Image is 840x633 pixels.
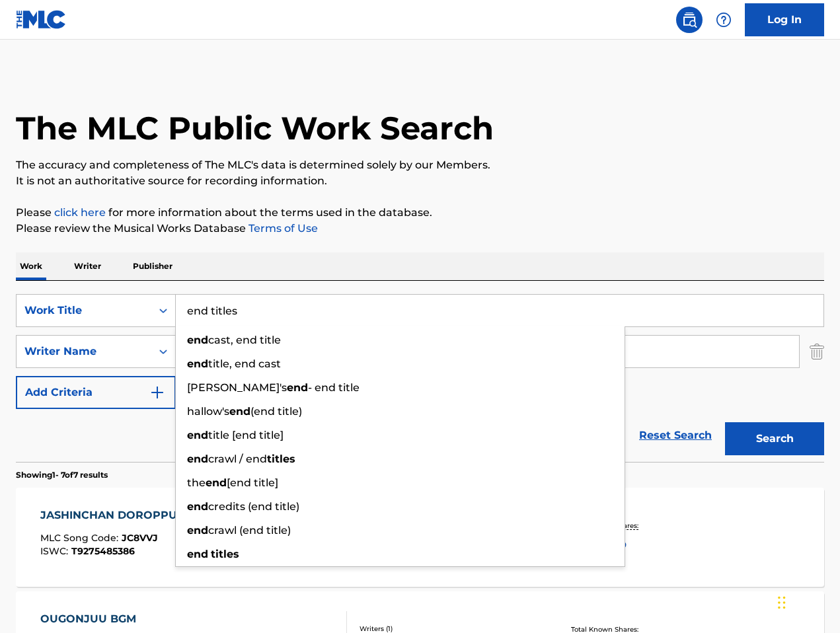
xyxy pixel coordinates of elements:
span: (end title) [250,405,302,418]
div: Drag [778,583,786,622]
strong: titles [267,453,295,465]
p: The accuracy and completeness of The MLC's data is determined solely by our Members. [16,157,824,173]
p: Please for more information about the terms used in the database. [16,205,824,221]
p: Publisher [129,252,176,280]
span: [end title] [227,476,278,489]
div: OUGONJUU BGM [40,611,159,627]
span: crawl / end [208,453,267,465]
strong: end [206,476,227,489]
img: Delete Criterion [810,335,824,368]
span: the [187,476,206,489]
strong: end [187,429,208,441]
span: T9275485386 [71,545,135,557]
p: It is not an authoritative source for recording information. [16,173,824,189]
a: Log In [745,3,824,36]
span: [PERSON_NAME]'s [187,381,287,394]
strong: end [187,334,208,346]
strong: end [229,405,250,418]
iframe: Chat Widget [774,570,840,633]
strong: end [187,548,208,560]
button: Add Criteria [16,376,176,409]
span: crawl (end title) [208,524,291,537]
strong: end [187,453,208,465]
span: title, end cast [208,357,281,370]
div: Help [710,7,737,33]
img: 9d2ae6d4665cec9f34b9.svg [149,385,165,400]
div: Work Title [24,303,143,318]
form: Search Form [16,294,824,462]
strong: end [287,381,308,394]
span: hallow's [187,405,229,418]
a: JASHINCHAN DOROPPUKIKKU BGMMLC Song Code:JC8VVJISWC:T9275485386Writers (2)[PERSON_NAME], [PERSON_... [16,488,824,587]
a: Terms of Use [246,222,318,235]
p: Please review the Musical Works Database [16,221,824,237]
h1: The MLC Public Work Search [16,108,494,148]
span: ISWC : [40,545,71,557]
div: Writer Name [24,344,143,359]
p: Showing 1 - 7 of 7 results [16,469,108,481]
span: MLC Song Code : [40,532,122,544]
span: credits (end title) [208,500,299,513]
a: click here [54,206,106,219]
img: search [681,12,697,28]
strong: end [187,524,208,537]
strong: end [187,500,208,513]
img: MLC Logo [16,10,67,29]
span: JC8VVJ [122,532,158,544]
strong: titles [211,548,239,560]
p: Work [16,252,46,280]
img: help [716,12,732,28]
p: Writer [70,252,105,280]
a: Reset Search [632,421,718,450]
span: title [end title] [208,429,284,441]
strong: end [187,357,208,370]
button: Search [725,422,824,455]
span: cast, end title [208,334,281,346]
div: JASHINCHAN DOROPPUKIKKU BGM [40,507,248,523]
a: Public Search [676,7,703,33]
span: - end title [308,381,360,394]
